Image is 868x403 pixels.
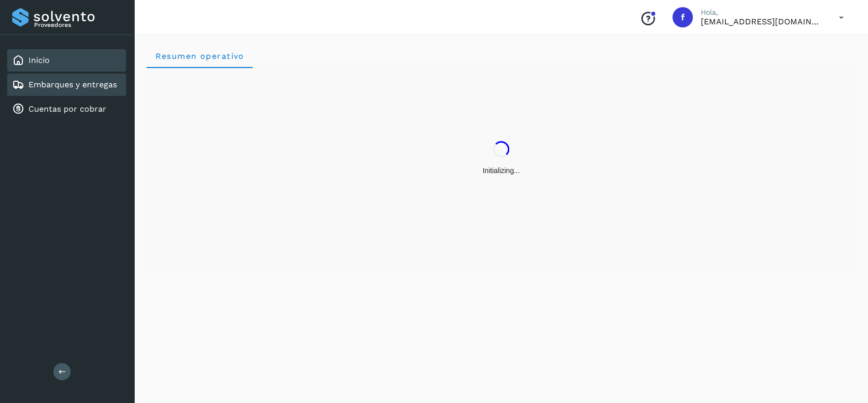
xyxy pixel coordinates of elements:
div: Cuentas por cobrar [7,98,126,120]
div: Inicio [7,49,126,72]
p: Hola, [701,8,823,17]
div: Embarques y entregas [7,74,126,96]
span: Resumen operativo [154,51,244,61]
a: Inicio [28,55,50,65]
p: facturacion@expresssanjavier.com [701,17,823,26]
p: Proveedores [34,21,122,28]
a: Embarques y entregas [28,80,117,89]
a: Cuentas por cobrar [28,104,106,114]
